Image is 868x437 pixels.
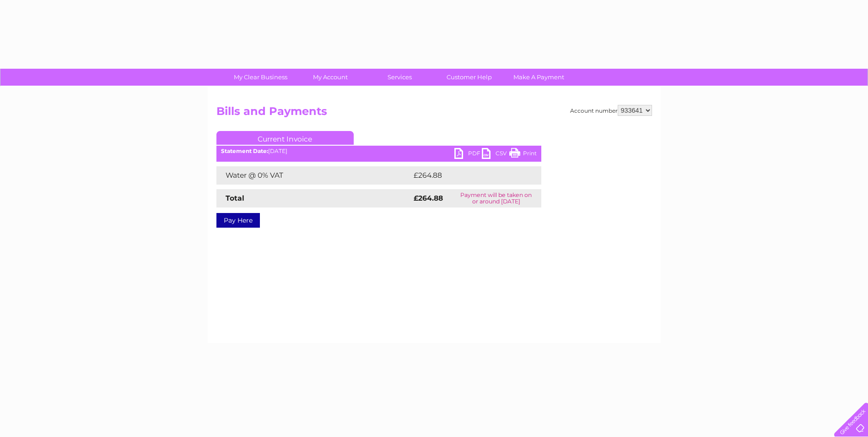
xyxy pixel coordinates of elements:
[509,148,537,161] a: Print
[216,148,541,154] div: [DATE]
[292,69,368,86] a: My Account
[216,166,411,185] td: Water @ 0% VAT
[216,131,354,145] a: Current Invoice
[482,148,509,161] a: CSV
[223,69,298,86] a: My Clear Business
[221,147,268,154] b: Statement Date:
[501,69,577,86] a: Make A Payment
[431,69,507,86] a: Customer Help
[226,194,244,202] strong: Total
[411,166,525,185] td: £264.88
[414,194,443,202] strong: £264.88
[216,213,260,228] a: Pay Here
[451,189,541,208] td: Payment will be taken on or around [DATE]
[362,69,437,86] a: Services
[454,148,482,161] a: PDF
[216,105,652,122] h2: Bills and Payments
[570,105,652,116] div: Account number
